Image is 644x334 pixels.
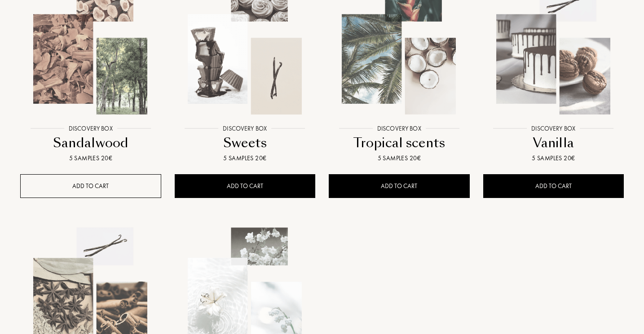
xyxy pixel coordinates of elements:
div: 5 samples 20€ [178,154,312,163]
div: ADD TO CART [329,174,470,198]
div: ADD TO CART [483,174,624,198]
div: 5 samples 20€ [332,154,466,163]
div: ADD TO CART [20,174,161,198]
div: 5 samples 20€ [487,154,621,163]
div: ADD TO CART [175,174,316,198]
div: 5 samples 20€ [24,154,158,163]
